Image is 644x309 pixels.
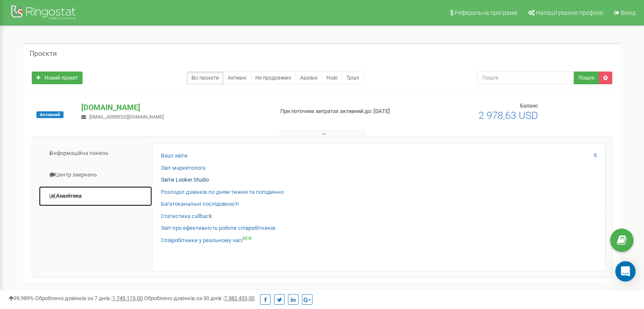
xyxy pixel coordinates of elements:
[574,72,599,84] button: Пошук
[251,72,296,84] a: Не продовжені
[30,50,57,58] h5: Проєкти
[32,72,83,84] a: Новий проєкт
[39,186,152,207] a: Аналiтика
[161,176,209,184] a: Звіти Looker Studio
[615,261,636,281] div: Open Intercom Messenger
[342,72,364,84] a: Тріал
[161,152,188,160] a: Ваші звіти
[536,9,603,16] span: Налаштування профілю
[81,102,266,113] p: [DOMAIN_NAME]
[8,295,34,301] span: 99,989%
[161,224,275,232] a: Звіт про ефективність роботи співробітників
[223,72,251,84] a: Активні
[478,110,538,121] span: 2 978,63 USD
[520,102,538,109] span: Баланс
[89,114,164,120] span: [EMAIL_ADDRESS][DOMAIN_NAME]
[621,9,636,16] span: Вихід
[39,143,152,164] a: Інформаційна панель
[161,200,239,208] a: Багатоканальні послідовності
[35,295,143,301] span: Оброблено дзвінків за 7 днів :
[224,295,254,301] u: 7 382 453,00
[36,111,64,118] span: Активний
[161,212,212,221] a: Статистика callback
[322,72,342,84] a: Нові
[296,72,322,84] a: Архівні
[161,164,205,172] a: Звіт маркетолога
[594,152,597,160] a: X
[39,165,152,185] a: Центр звернень
[144,295,254,301] span: Оброблено дзвінків за 30 днів :
[161,188,284,196] a: Розподіл дзвінків по дням тижня та погодинно
[455,9,517,16] span: Реферальна програма
[112,295,143,301] u: 1 745 115,00
[477,72,574,84] input: Пошук
[187,72,224,84] a: Всі проєкти
[280,108,416,116] p: При поточних витратах активний до: [DATE]
[161,237,252,245] a: Співробітники у реальному часіNEW
[243,236,252,241] sup: NEW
